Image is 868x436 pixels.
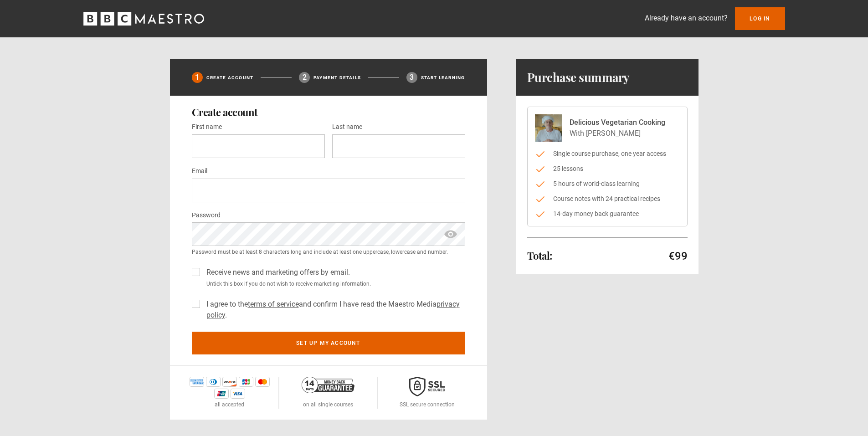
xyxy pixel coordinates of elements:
[406,72,417,83] div: 3
[239,377,253,387] img: jcb
[443,222,458,246] span: show password
[313,74,361,81] p: Payment details
[570,117,665,128] p: Delicious Vegetarian Cooking
[214,389,229,399] img: unionpay
[192,248,465,256] small: Password must be at least 8 characters long and include at least one uppercase, lowercase and num...
[527,70,630,85] h1: Purchase summary
[215,400,244,409] p: all accepted
[203,267,350,278] label: Receive news and marketing offers by email.
[203,280,465,288] small: Untick this box if you do not wish to receive marketing information.
[192,72,203,83] div: 1
[400,400,455,409] p: SSL secure connection
[192,210,221,221] label: Password
[192,332,465,354] button: Set up my account
[668,249,688,263] p: €99
[299,72,310,83] div: 2
[303,400,353,409] p: on all single courses
[570,128,665,139] p: With [PERSON_NAME]
[222,377,237,387] img: discover
[192,166,207,177] label: Email
[535,194,680,204] li: Course notes with 24 practical recipes
[248,300,299,308] a: terms of service
[535,164,680,174] li: 25 lessons
[332,122,362,133] label: Last name
[535,179,680,189] li: 5 hours of world-class learning
[735,7,785,30] a: Log In
[206,74,254,81] p: Create Account
[192,122,222,133] label: First name
[206,377,221,387] img: diners
[203,299,465,321] label: I agree to the and confirm I have read the Maestro Media .
[231,389,245,399] img: visa
[190,377,204,387] img: amex
[535,149,680,159] li: Single course purchase, one year access
[83,12,204,26] svg: BBC Maestro
[302,377,354,393] img: 14-day-money-back-guarantee-42d24aedb5115c0ff13b.png
[192,107,465,118] h2: Create account
[527,250,552,261] h2: Total:
[535,209,680,219] li: 14-day money back guarantee
[421,74,465,81] p: Start learning
[255,377,270,387] img: mastercard
[645,13,728,24] p: Already have an account?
